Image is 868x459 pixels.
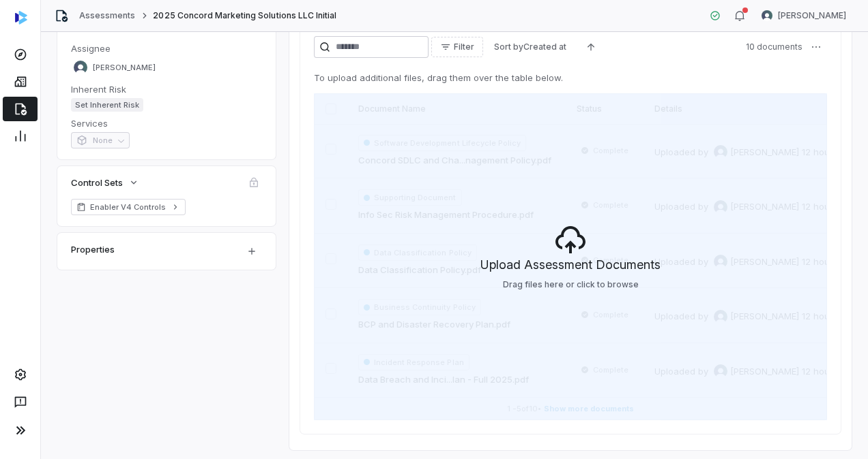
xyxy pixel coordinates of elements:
[585,42,596,52] svg: Ascending
[93,63,156,73] span: [PERSON_NAME]
[71,176,123,189] span: Control Sets
[79,10,135,21] a: Assessments
[577,37,605,57] button: Ascending
[71,42,262,54] dt: Assignee
[503,279,639,290] label: Drag files here or click to browse
[486,37,575,57] button: Sort byCreated at
[454,42,474,52] span: Filter
[431,37,483,57] button: Filter
[778,10,846,21] span: [PERSON_NAME]
[71,83,262,95] dt: Inherent Risk
[762,10,772,21] img: REKHA KOTHANDARAMAN avatar
[153,10,336,21] span: 2025 Concord Marketing Solutions LLC Initial
[74,61,87,74] img: REKHA KOTHANDARAMAN avatar
[67,170,143,195] button: Control Sets
[90,202,167,212] span: Enabler V4 Controls
[15,11,27,25] img: svg%3e
[753,5,854,26] button: REKHA KOTHANDARAMAN avatar[PERSON_NAME]
[480,256,661,279] h5: Upload Assessment Documents
[746,42,802,52] span: 10 documents
[71,98,143,112] span: Set Inherent Risk
[314,72,827,85] p: To upload additional files, drag them over the table below.
[71,199,186,215] a: Enabler V4 Controls
[71,117,262,129] dt: Services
